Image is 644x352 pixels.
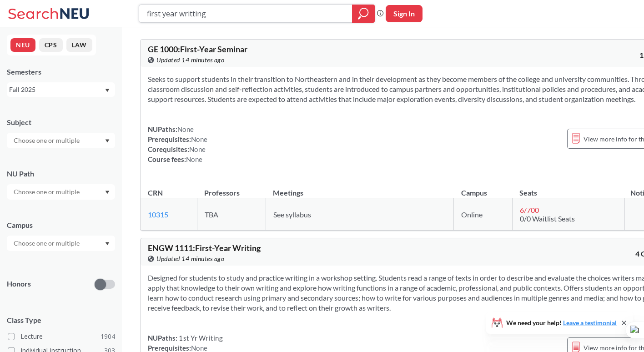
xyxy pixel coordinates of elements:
[191,344,207,352] span: None
[352,5,375,23] div: magnifying glass
[105,242,110,246] svg: Dropdown arrow
[7,236,115,251] div: Dropdown arrow
[7,315,115,325] span: Class Type
[7,133,115,148] div: Dropdown arrow
[7,279,31,289] p: Honors
[105,89,110,92] svg: Dropdown arrow
[9,85,104,95] div: Fall 2025
[7,67,115,77] div: Semesters
[148,44,247,54] span: GE 1000 : First-Year Seminar
[39,38,63,52] button: CPS
[66,38,92,52] button: LAW
[9,186,86,197] input: Choose one or multiple
[197,198,266,231] td: TBA
[186,155,202,163] span: None
[9,238,86,249] input: Choose one or multiple
[454,179,512,198] th: Campus
[148,243,261,253] span: ENGW 1111 : First-Year Writing
[520,214,575,223] span: 0/0 Waitlist Seats
[454,198,512,231] td: Online
[7,82,115,97] div: Fall 2025Dropdown arrow
[273,210,311,219] span: See syllabus
[146,6,346,21] input: Class, professor, course number, "phrase"
[105,139,110,143] svg: Dropdown arrow
[10,38,35,52] button: NEU
[156,55,224,65] span: Updated 14 minutes ago
[156,254,224,264] span: Updated 14 minutes ago
[358,7,369,20] svg: magnifying glass
[520,206,539,214] span: 6 / 700
[148,124,207,164] div: NUPaths: Prerequisites: Corequisites: Course fees:
[506,320,617,326] span: We need your help!
[177,334,223,342] span: 1st Yr Writing
[512,179,624,198] th: Seats
[177,125,194,133] span: None
[101,332,115,342] span: 1904
[7,117,115,127] div: Subject
[148,188,163,198] div: CRN
[266,179,454,198] th: Meetings
[7,184,115,200] div: Dropdown arrow
[105,191,110,194] svg: Dropdown arrow
[9,135,86,146] input: Choose one or multiple
[8,331,115,342] label: Lecture
[563,319,617,327] a: Leave a testimonial
[191,135,207,143] span: None
[189,145,206,153] span: None
[197,179,266,198] th: Professors
[386,5,423,22] button: Sign In
[7,169,115,179] div: NU Path
[7,220,115,230] div: Campus
[148,210,168,219] a: 10315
